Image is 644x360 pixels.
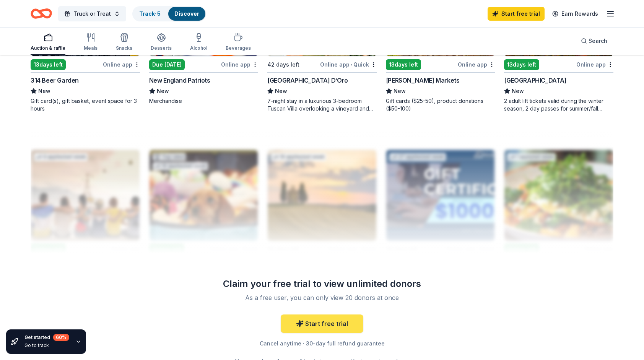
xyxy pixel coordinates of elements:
[267,60,299,69] div: 42 days left
[151,45,172,51] div: Desserts
[386,97,495,112] div: Gift cards ($25-50), product donations ($50-100)
[275,86,287,96] span: New
[458,60,495,69] div: Online app
[386,59,421,70] div: 13 days left
[116,30,132,55] button: Snacks
[226,45,251,51] div: Beverages
[548,7,603,21] a: Earn Rewards
[212,339,432,348] div: Cancel anytime · 30-day full refund guarantee
[281,314,363,333] a: Start free trial
[84,45,98,51] div: Meals
[221,60,258,69] div: Online app
[58,6,126,21] button: Truck or Treat
[116,45,132,51] div: Snacks
[24,342,69,349] div: Go to track
[351,62,352,68] span: •
[394,86,406,96] span: New
[151,30,172,55] button: Desserts
[488,7,545,21] a: Start free trial
[31,5,52,23] a: Home
[31,30,65,55] button: Auction & raffle
[157,86,169,96] span: New
[320,60,377,69] div: Online app Quick
[575,33,613,49] button: Search
[31,97,140,112] div: Gift card(s), gift basket, event space for 3 hours
[84,30,98,55] button: Meals
[504,59,539,70] div: 13 days left
[221,293,423,302] div: As a free user, you can only view 20 donors at once
[132,6,206,21] button: Track· 5Discover
[149,59,185,70] div: Due [DATE]
[174,10,199,17] a: Discover
[73,9,111,18] span: Truck or Treat
[31,59,66,70] div: 13 days left
[53,334,69,341] div: 60 %
[504,97,613,112] div: 2 adult lift tickets valid during the winter season, 2 day passes for summer/fall attractions
[212,278,432,290] div: Claim your free trial to view unlimited donors
[149,97,259,105] div: Merchandise
[512,86,524,96] span: New
[190,45,207,51] div: Alcohol
[31,76,79,85] div: 314 Beer Garden
[386,76,460,85] div: [PERSON_NAME] Markets
[24,334,69,341] div: Get started
[589,36,607,46] span: Search
[504,76,566,85] div: [GEOGRAPHIC_DATA]
[103,60,140,69] div: Online app
[149,76,210,85] div: New England Patriots
[139,10,161,17] a: Track· 5
[190,30,207,55] button: Alcohol
[267,76,348,85] div: [GEOGRAPHIC_DATA] D’Oro
[226,30,251,55] button: Beverages
[576,60,613,69] div: Online app
[31,45,65,51] div: Auction & raffle
[267,97,377,112] div: 7-night stay in a luxurious 3-bedroom Tuscan Villa overlooking a vineyard and the ancient walled ...
[38,86,50,96] span: New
